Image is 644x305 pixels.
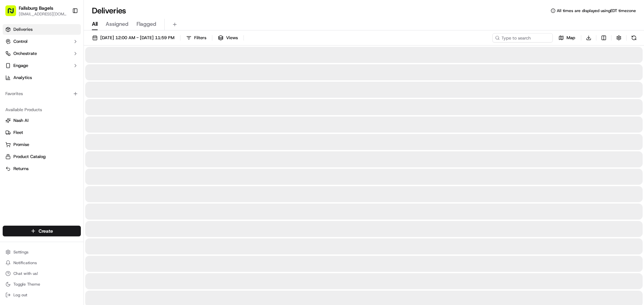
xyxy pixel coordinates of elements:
[19,5,53,11] button: Fallsburg Bagels
[215,33,241,43] button: Views
[3,280,81,289] button: Toggle Theme
[13,249,29,255] span: Settings
[5,154,78,160] a: Product Catalog
[3,139,81,150] button: Promise
[3,88,81,99] div: Favorites
[13,292,27,298] span: Log out
[3,24,81,35] a: Deliveries
[13,271,38,276] span: Chat with us!
[89,33,177,43] button: [DATE] 12:00 AM - [DATE] 11:59 PM
[92,20,98,28] span: All
[567,35,575,41] span: Map
[3,151,81,162] button: Product Catalog
[13,63,28,69] span: Engage
[19,11,67,17] button: [EMAIL_ADDRESS][DOMAIN_NAME]
[3,269,81,278] button: Chat with us!
[39,228,53,234] span: Create
[5,118,78,124] a: Nash AI
[13,39,28,45] span: Control
[13,282,40,287] span: Toggle Theme
[492,33,553,43] input: Type to search
[226,35,238,41] span: Views
[3,48,81,59] button: Orchestrate
[13,118,29,124] span: Nash AI
[629,33,639,43] button: Refresh
[3,3,69,19] button: Fallsburg Bagels[EMAIL_ADDRESS][DOMAIN_NAME]
[13,166,29,172] span: Returns
[106,20,128,28] span: Assigned
[5,130,78,136] a: Fleet
[5,166,78,172] a: Returns
[13,75,32,81] span: Analytics
[3,226,81,236] button: Create
[557,8,636,13] span: All times are displayed using EDT timezone
[13,260,37,265] span: Notifications
[13,142,29,148] span: Promise
[3,104,81,115] div: Available Products
[555,33,578,43] button: Map
[137,20,156,28] span: Flagged
[3,115,81,126] button: Nash AI
[100,35,174,41] span: [DATE] 12:00 AM - [DATE] 11:59 PM
[92,5,126,16] h1: Deliveries
[3,127,81,138] button: Fleet
[13,51,37,57] span: Orchestrate
[194,35,206,41] span: Filters
[13,26,33,32] span: Deliveries
[3,72,81,83] a: Analytics
[3,258,81,268] button: Notifications
[5,142,78,148] a: Promise
[3,36,81,47] button: Control
[183,33,209,43] button: Filters
[13,130,23,136] span: Fleet
[13,154,46,160] span: Product Catalog
[3,60,81,71] button: Engage
[3,247,81,257] button: Settings
[3,163,81,174] button: Returns
[3,290,81,300] button: Log out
